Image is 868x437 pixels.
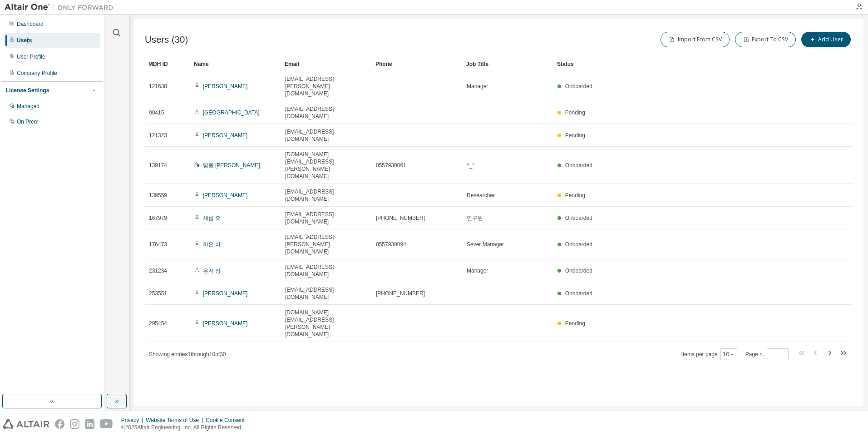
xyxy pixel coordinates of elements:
button: Import From CSV [661,32,730,47]
a: [PERSON_NAME] [203,320,248,327]
span: [EMAIL_ADDRESS][DOMAIN_NAME] [285,263,368,278]
span: Sever Manager [467,241,504,248]
div: User Profile [17,53,45,60]
span: 0557930094 [376,241,406,248]
div: Name [194,57,277,71]
a: [PERSON_NAME] [203,132,248,139]
span: Page n. [745,348,789,360]
span: Onboarded [565,162,592,169]
span: [PHONE_NUMBER] [376,214,425,222]
span: 0557930061 [376,162,406,169]
div: On Prem [17,118,39,125]
a: [PERSON_NAME] [203,83,248,89]
span: [EMAIL_ADDRESS][DOMAIN_NAME] [285,188,368,203]
span: 167979 [149,214,167,222]
div: Company Profile [17,70,57,77]
img: altair_logo.svg [3,419,49,429]
span: 90415 [149,109,164,116]
span: 연구원 [467,214,483,222]
div: Managed [17,103,39,110]
span: Researcher [467,192,495,199]
a: 하은 이 [203,241,221,248]
span: [PHONE_NUMBER] [376,290,425,297]
span: 139559 [149,192,167,199]
span: Showing entries 1 through 10 of 30 [149,351,226,358]
button: Export To CSV [735,32,796,47]
span: Onboarded [565,215,592,221]
a: 은지 정 [203,268,221,274]
span: Users (30) [145,35,188,45]
div: Status [557,57,805,71]
span: [DOMAIN_NAME][EMAIL_ADDRESS][PERSON_NAME][DOMAIN_NAME] [285,309,368,338]
div: MDH ID [148,57,187,71]
span: 139174 [149,162,167,169]
span: [DOMAIN_NAME][EMAIL_ADDRESS][PERSON_NAME][DOMAIN_NAME] [285,151,368,180]
span: 121323 [149,132,167,139]
img: instagram.svg [70,419,79,429]
span: [EMAIL_ADDRESS][DOMAIN_NAME] [285,128,368,143]
a: [GEOGRAPHIC_DATA] [203,109,260,116]
span: Onboarded [565,268,592,274]
div: License Settings [6,87,49,94]
span: Pending [565,192,585,199]
span: [EMAIL_ADDRESS][DOMAIN_NAME] [285,286,368,301]
span: [EMAIL_ADDRESS][PERSON_NAME][DOMAIN_NAME] [285,233,368,255]
p: © 2025 Altair Engineering, Inc. All Rights Reserved. [121,424,250,432]
span: 176473 [149,241,167,248]
span: 121638 [149,83,167,90]
a: 명원 [PERSON_NAME] [203,162,260,169]
a: [PERSON_NAME] [203,192,248,199]
span: Onboarded [565,83,592,89]
span: [EMAIL_ADDRESS][DOMAIN_NAME] [285,211,368,225]
span: Onboarded [565,241,592,248]
span: 231234 [149,267,167,274]
div: Privacy [121,417,146,424]
span: Pending [565,320,585,327]
button: 10 [723,351,735,358]
a: 새롬 오 [203,215,221,221]
div: Users [17,37,32,44]
span: Manager [467,267,488,274]
span: 295454 [149,320,167,327]
span: [EMAIL_ADDRESS][DOMAIN_NAME] [285,105,368,120]
img: youtube.svg [100,419,113,429]
div: Phone [375,57,459,71]
span: Pending [565,109,585,116]
a: [PERSON_NAME] [203,290,248,297]
span: [EMAIL_ADDRESS][PERSON_NAME][DOMAIN_NAME] [285,75,368,97]
span: Items per page [681,348,737,360]
div: Cookie Consent [206,417,250,424]
button: Add User [801,32,851,47]
img: Altair One [5,3,118,12]
span: Onboarded [565,290,592,297]
div: Dashboard [17,20,44,28]
span: Manager [467,83,488,90]
img: linkedin.svg [85,419,94,429]
span: Pending [565,132,585,139]
span: 253551 [149,290,167,297]
div: Email [285,57,368,71]
div: Job Title [466,57,550,71]
img: facebook.svg [55,419,64,429]
span: ^_^ [467,162,475,169]
div: Website Terms of Use [146,417,206,424]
